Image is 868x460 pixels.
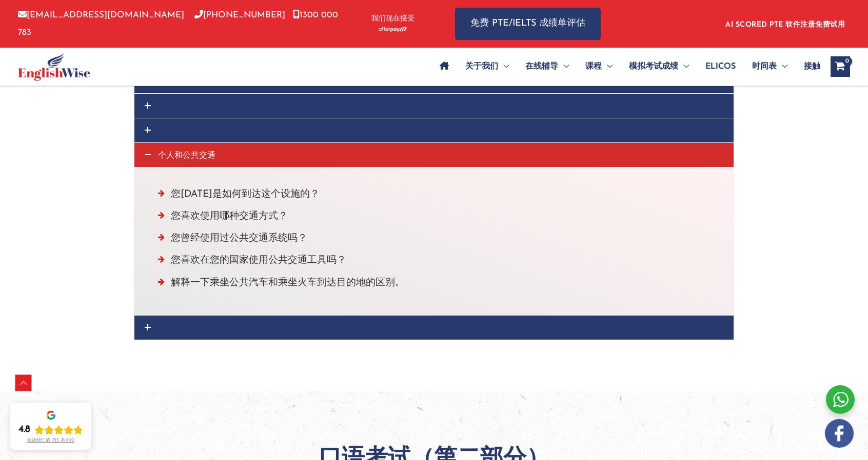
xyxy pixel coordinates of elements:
[158,101,240,110] font: 体育运动的享受与参与
[371,15,415,23] font: 我们现在接受
[470,19,585,28] font: 免费 PTE/IELTS 成绩单评估
[27,11,184,19] font: [EMAIL_ADDRESS][DOMAIN_NAME]
[602,49,613,85] span: 菜单切换
[134,94,734,118] a: 体育运动的享受与参与
[777,49,787,85] span: 菜单切换
[18,11,338,36] a: 1300 000 783
[18,425,30,434] font: 4.8
[457,49,517,85] a: 关于我们菜单切换
[158,126,207,135] font: 看电视的习惯
[158,151,215,159] font: 个人和公共交通
[725,21,845,29] a: AI SCORED PTE 软件注册免费试用
[697,49,744,85] a: ELICOS
[171,234,307,243] font: 您曾经使用过公共交通系统吗？
[752,62,777,71] font: 时间表
[134,316,734,340] a: 天气
[629,62,678,71] font: 模拟考试成绩
[517,49,577,85] a: 在线辅导菜单切换
[379,27,407,32] img: Afterpay 标志
[455,8,601,40] a: 免费 PTE/IELTS 成绩单评估
[27,438,74,443] font: 阅读我们的 723 条评论
[621,49,697,85] a: 模拟考试成绩菜单切换
[585,62,602,71] font: 课程
[171,278,405,288] font: 解释一下乘坐公共汽车和乘坐火车到达目的地的区别。
[18,53,90,81] img: 裁剪的新标志
[465,62,498,71] font: 关于我们
[498,49,509,85] span: 菜单切换
[171,256,346,265] font: 您喜欢在您的国家使用公共交通工具吗？
[134,143,734,167] a: 个人和公共交通
[577,49,621,85] a: 课程菜单切换
[831,56,850,77] a: 查看购物车，空
[796,49,820,85] a: 接触
[203,11,285,19] font: [PHONE_NUMBER]
[134,118,734,142] a: 看电视的习惯
[525,62,558,71] font: 在线辅导
[194,11,285,19] a: [PHONE_NUMBER]
[681,13,850,35] aside: 页眉小部件 1
[171,190,320,199] font: 您[DATE]是如何到达这个设施的？
[158,323,174,332] font: 天气
[18,11,184,19] a: [EMAIL_ADDRESS][DOMAIN_NAME]
[744,49,796,85] a: 时间表菜单切换
[431,49,820,85] nav: 网站导航：主菜单
[825,419,854,448] img: white-facebook.png
[804,62,820,71] font: 接触
[171,212,288,221] font: 您喜欢使用哪种交通方式？
[678,49,689,85] span: 菜单切换
[558,49,569,85] span: 菜单切换
[705,62,736,71] font: ELICOS
[18,424,83,436] div: 评分：4.8（满分 5 分）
